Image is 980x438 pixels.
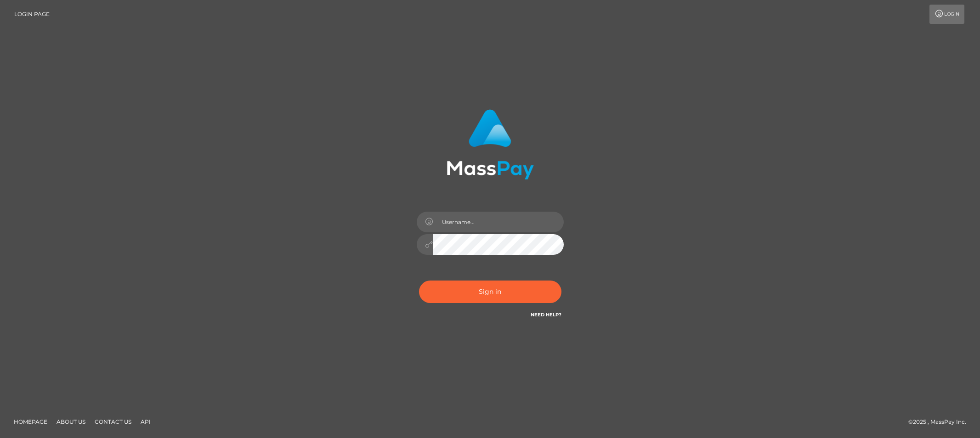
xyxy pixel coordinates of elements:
a: API [137,415,154,429]
a: Homepage [10,415,51,429]
img: MassPay Login [447,109,534,180]
a: About Us [53,415,89,429]
a: Login Page [14,5,50,24]
input: Username... [433,212,564,232]
div: © 2025 , MassPay Inc. [908,417,973,427]
a: Login [929,5,964,24]
a: Contact Us [91,415,135,429]
a: Need Help? [531,312,561,318]
button: Sign in [419,281,561,303]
